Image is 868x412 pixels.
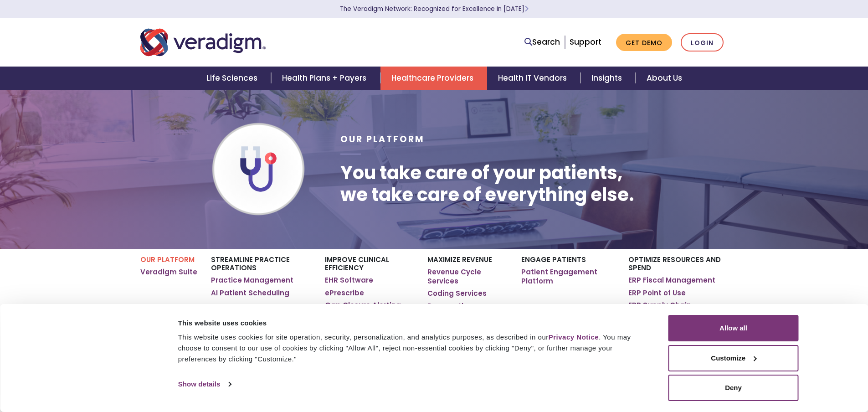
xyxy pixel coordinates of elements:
[524,5,529,13] span: Learn More
[340,133,425,145] span: Our Platform
[427,302,507,319] a: Payerpath Clearinghouse
[668,375,799,401] button: Deny
[140,27,266,57] img: Veradigm logo
[570,36,601,47] a: Support
[580,67,636,90] a: Insights
[195,67,271,90] a: Life Sciences
[427,268,507,285] a: Revenue Cycle Services
[325,288,364,298] a: ePrescribe
[668,315,799,341] button: Allow all
[636,67,693,90] a: About Us
[521,268,615,285] a: Patient Engagement Platform
[340,162,634,206] h1: You take care of your patients, we take care of everything else.
[616,34,672,51] a: Get Demo
[628,301,691,310] a: ERP Supply Chain
[271,67,380,90] a: Health Plans + Payers
[178,377,231,391] a: Show details
[628,276,715,285] a: ERP Fiscal Management
[340,5,529,13] a: The Veradigm Network: Recognized for Excellence in [DATE]Learn More
[325,276,373,285] a: EHR Software
[628,288,686,298] a: ERP Point of Use
[524,36,560,48] a: Search
[140,268,197,277] a: Veradigm Suite
[427,289,487,298] a: Coding Services
[380,67,487,90] a: Healthcare Providers
[549,333,599,341] a: Privacy Notice
[178,332,648,365] div: This website uses cookies for site operation, security, personalization, and analytics purposes, ...
[487,67,580,90] a: Health IT Vendors
[211,288,289,298] a: AI Patient Scheduling
[681,33,724,52] a: Login
[178,318,648,329] div: This website uses cookies
[325,301,401,310] a: Gap Closure Alerting
[211,276,293,285] a: Practice Management
[668,345,799,371] button: Customize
